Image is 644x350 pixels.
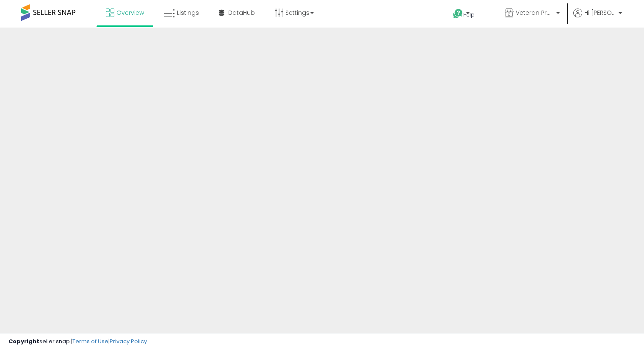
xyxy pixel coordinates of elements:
[8,338,147,346] div: seller snap | |
[453,8,463,19] i: Get Help
[463,11,475,18] span: Help
[177,8,199,17] span: Listings
[228,8,255,17] span: DataHub
[72,337,108,345] a: Terms of Use
[516,8,554,17] span: Veteran Product Sales
[446,2,491,28] a: Help
[110,337,147,345] a: Privacy Policy
[573,8,622,28] a: Hi [PERSON_NAME]
[584,8,616,17] span: Hi [PERSON_NAME]
[8,337,39,345] strong: Copyright
[116,8,144,17] span: Overview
